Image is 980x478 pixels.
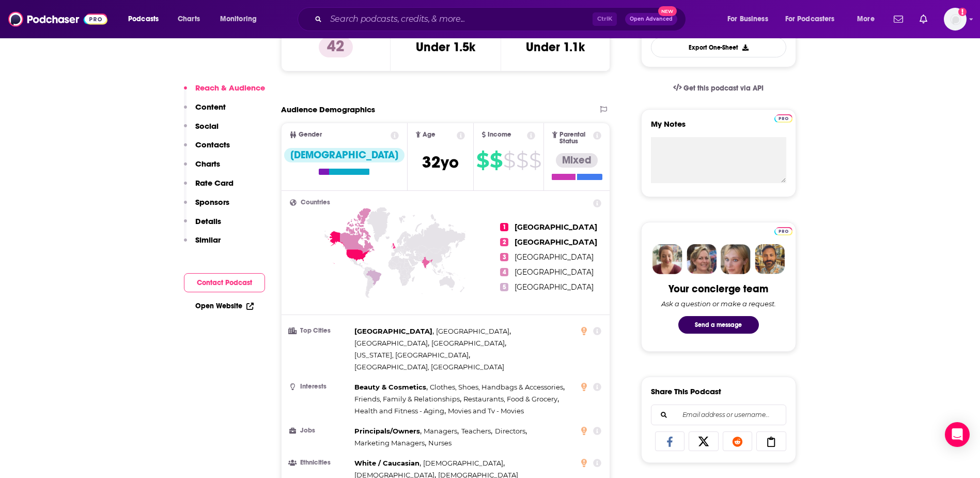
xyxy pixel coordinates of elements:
label: My Notes [651,119,786,137]
span: [GEOGRAPHIC_DATA], [GEOGRAPHIC_DATA] [354,363,504,371]
a: Show notifications dropdown [915,10,931,28]
span: , [424,425,459,437]
span: Restaurants, Food & Grocery [463,395,557,403]
button: Contact Podcast [184,273,265,292]
button: Details [184,216,221,235]
span: Monitoring [220,12,257,26]
div: Search podcasts, credits, & more... [307,7,696,31]
span: , [354,381,428,393]
span: , [354,457,421,469]
h3: Jobs [290,427,350,434]
span: Gender [299,131,322,138]
span: 3 [500,253,508,261]
a: Copy Link [756,431,786,451]
button: Rate Card [184,178,234,197]
span: , [354,437,426,449]
span: [GEOGRAPHIC_DATA] [354,339,428,347]
button: open menu [121,11,172,27]
span: Movies and Tv - Movies [448,407,524,415]
span: [GEOGRAPHIC_DATA] [515,237,597,247]
p: Content [195,102,226,112]
span: Marketing Managers [354,439,425,447]
span: 5 [500,283,508,291]
span: , [354,349,470,361]
button: Social [184,121,219,140]
img: Podchaser Pro [774,114,792,123]
a: Share on X/Twitter [689,431,719,451]
h3: Ethnicities [290,459,350,466]
button: open menu [779,11,850,27]
span: Podcasts [128,12,159,26]
h3: Interests [290,383,350,390]
span: , [354,325,434,337]
a: Share on Facebook [655,431,685,451]
span: For Podcasters [785,12,835,26]
span: Principals/Owners [354,427,420,435]
span: Charts [178,12,200,26]
span: [US_STATE], [GEOGRAPHIC_DATA] [354,351,469,359]
p: Reach & Audience [195,83,265,93]
img: Jules Profile [721,244,751,274]
h3: Under 1.5k [416,39,475,55]
span: , [354,405,446,417]
span: $ [529,152,541,169]
span: Age [423,131,435,138]
span: , [423,457,505,469]
div: [DEMOGRAPHIC_DATA] [284,148,405,162]
p: Similar [195,235,221,245]
img: Jon Profile [755,244,785,274]
button: Similar [184,235,221,254]
span: $ [490,152,502,169]
p: Charts [195,159,220,169]
p: Rate Card [195,178,234,188]
h3: Top Cities [290,327,350,334]
span: For Business [727,12,768,26]
span: [DEMOGRAPHIC_DATA] [423,459,503,467]
span: More [857,12,875,26]
div: Your concierge team [668,282,768,295]
span: , [354,425,422,437]
p: Details [195,216,221,226]
span: $ [503,152,515,169]
button: open menu [720,11,781,27]
a: Show notifications dropdown [890,10,907,28]
img: Podchaser - Follow, Share and Rate Podcasts [8,9,107,29]
span: , [461,425,492,437]
span: Logged in as amooers [944,8,967,31]
span: Health and Fitness - Aging [354,407,444,415]
span: Beauty & Cosmetics [354,383,426,391]
span: Income [488,131,511,138]
span: $ [516,152,528,169]
button: Send a message [678,316,759,334]
button: open menu [850,11,888,27]
span: Managers [424,427,457,435]
span: , [430,381,565,393]
button: Reach & Audience [184,83,265,102]
input: Email address or username... [660,405,777,425]
span: Clothes, Shoes, Handbags & Accessories [430,383,563,391]
span: Directors [495,427,525,435]
div: Open Intercom Messenger [945,422,970,447]
span: [GEOGRAPHIC_DATA] [515,267,594,277]
span: 32 yo [422,152,459,172]
span: Open Advanced [630,17,673,22]
input: Search podcasts, credits, & more... [326,11,593,27]
a: Open Website [195,302,254,310]
span: [GEOGRAPHIC_DATA] [436,327,509,335]
button: Charts [184,159,220,178]
span: 1 [500,223,508,231]
span: , [431,337,506,349]
span: [GEOGRAPHIC_DATA] [515,252,594,262]
img: Podchaser Pro [774,227,792,235]
img: User Profile [944,8,967,31]
img: Sydney Profile [652,244,682,274]
h3: Under 1.1k [526,39,585,55]
span: Parental Status [559,131,592,145]
span: Teachers [461,427,491,435]
span: , [354,393,461,405]
div: Ask a question or make a request. [661,300,776,308]
span: New [658,6,677,16]
button: Open AdvancedNew [625,13,677,25]
span: Get this podcast via API [683,84,764,93]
